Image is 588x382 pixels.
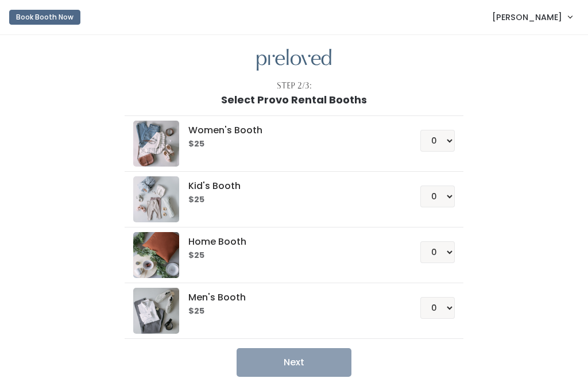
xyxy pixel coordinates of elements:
[481,5,583,29] a: [PERSON_NAME]
[188,195,392,204] h6: $25
[133,232,179,278] img: preloved logo
[492,11,562,24] span: [PERSON_NAME]
[9,10,80,25] button: Book Booth Now
[188,237,392,247] h5: Home Booth
[237,348,351,377] button: Next
[188,292,392,303] h5: Men's Booth
[9,5,80,30] a: Book Booth Now
[188,125,392,136] h5: Women's Booth
[188,251,392,260] h6: $25
[188,140,392,149] h6: $25
[188,307,392,316] h6: $25
[133,288,179,334] img: preloved logo
[133,176,179,222] img: preloved logo
[277,80,312,92] div: Step 2/3:
[188,181,392,191] h5: Kid's Booth
[221,94,367,106] h1: Select Provo Rental Booths
[133,121,179,167] img: preloved logo
[257,49,331,71] img: preloved logo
